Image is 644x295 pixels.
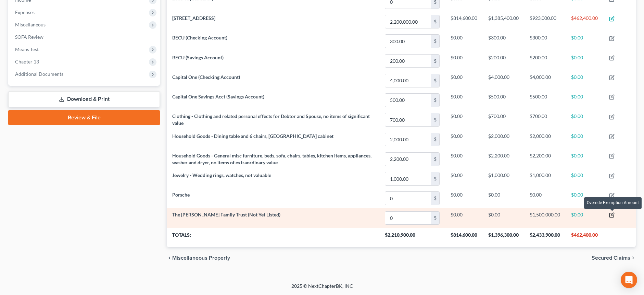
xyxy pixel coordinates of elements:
span: Means Test [15,46,39,52]
span: The [PERSON_NAME] Family Trust (Not Yet Listed) [172,212,280,217]
input: 0.00 [385,133,431,146]
a: Review & File [8,110,160,125]
i: chevron_left [167,255,172,261]
td: $923,000.00 [524,12,566,32]
td: $2,200.00 [483,149,524,169]
td: $0.00 [566,169,604,188]
td: $0.00 [566,130,604,149]
div: $ [431,94,439,107]
span: Miscellaneous [15,22,46,27]
span: [STREET_ADDRESS] [172,15,215,21]
td: $1,000.00 [483,169,524,188]
td: $0.00 [566,149,604,169]
td: $0.00 [445,32,483,51]
div: Open Intercom Messenger [621,272,637,288]
td: $0.00 [524,189,566,208]
span: Secured Claims [592,255,630,261]
span: Household Goods - Dining table and 6 chairs, [GEOGRAPHIC_DATA] cabinet [172,133,333,139]
span: Expenses [15,9,35,15]
td: $0.00 [445,90,483,110]
td: $0.00 [566,208,604,228]
span: Capital One (Checking Account) [172,74,240,80]
button: chevron_left Miscellaneous Property [167,255,230,261]
td: $814,600.00 [445,12,483,32]
td: $2,000.00 [483,130,524,149]
td: $700.00 [483,110,524,129]
span: Jewelry - Wedding rings, watches, not valuable [172,172,271,178]
a: Download & Print [8,91,160,107]
td: $0.00 [483,208,524,228]
td: $0.00 [566,189,604,208]
div: $ [431,192,439,205]
td: $2,000.00 [524,130,566,149]
th: $814,600.00 [445,228,483,247]
td: $300.00 [483,32,524,51]
span: Miscellaneous Property [172,255,230,261]
td: $1,000.00 [524,169,566,188]
div: $ [431,35,439,48]
div: $ [431,133,439,146]
a: SOFA Review [10,31,160,43]
div: $ [431,172,439,185]
td: $462,400.00 [566,12,604,32]
div: $ [431,74,439,87]
td: $0.00 [445,149,483,169]
input: 0.00 [385,212,431,225]
span: Clothing - Clothing and related personal effects for Debtor and Spouse, no items of significant v... [172,113,370,126]
td: $0.00 [566,51,604,71]
td: $0.00 [483,189,524,208]
td: $0.00 [445,189,483,208]
td: $0.00 [445,130,483,149]
div: $ [431,55,439,68]
input: 0.00 [385,74,431,87]
span: BECU (Checking Account) [172,35,227,40]
span: Capital One Savings Acct (Savings Account) [172,94,264,99]
span: SOFA Review [15,34,43,40]
td: $0.00 [445,51,483,71]
input: 0.00 [385,113,431,126]
td: $0.00 [445,71,483,90]
div: $ [431,153,439,166]
td: $200.00 [524,51,566,71]
td: $2,200.00 [524,149,566,169]
div: $ [431,212,439,225]
i: chevron_right [630,255,636,261]
input: 0.00 [385,192,431,205]
input: 0.00 [385,153,431,166]
td: $0.00 [566,71,604,90]
div: $ [431,15,439,28]
span: Additional Documents [15,71,63,77]
span: BECU (Savings Account) [172,55,224,60]
th: $1,396,300.00 [483,228,524,247]
td: $500.00 [483,90,524,110]
span: Porsche [172,192,190,198]
input: 0.00 [385,35,431,48]
div: Override Exemption Amount [584,197,642,209]
td: $4,000.00 [483,71,524,90]
th: Totals: [167,228,379,247]
td: $0.00 [566,110,604,129]
td: $4,000.00 [524,71,566,90]
td: $500.00 [524,90,566,110]
th: $2,433,900.00 [524,228,566,247]
td: $0.00 [445,208,483,228]
th: $2,210,900.00 [379,228,445,247]
td: $0.00 [445,110,483,129]
td: $0.00 [566,90,604,110]
input: 0.00 [385,15,431,28]
div: $ [431,113,439,126]
td: $300.00 [524,32,566,51]
td: $700.00 [524,110,566,129]
input: 0.00 [385,94,431,107]
td: $1,500,000.00 [524,208,566,228]
input: 0.00 [385,172,431,185]
div: 2025 © NextChapterBK, INC [127,283,517,295]
td: $0.00 [566,32,604,51]
td: $200.00 [483,51,524,71]
span: Household Goods - General misc furniture, beds, sofa, chairs, tables, kitchen items, appliances, ... [172,153,371,165]
input: 0.00 [385,55,431,68]
button: Secured Claims chevron_right [592,255,636,261]
th: $462,400.00 [566,228,604,247]
span: Chapter 13 [15,59,39,64]
td: $1,385,400.00 [483,12,524,32]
